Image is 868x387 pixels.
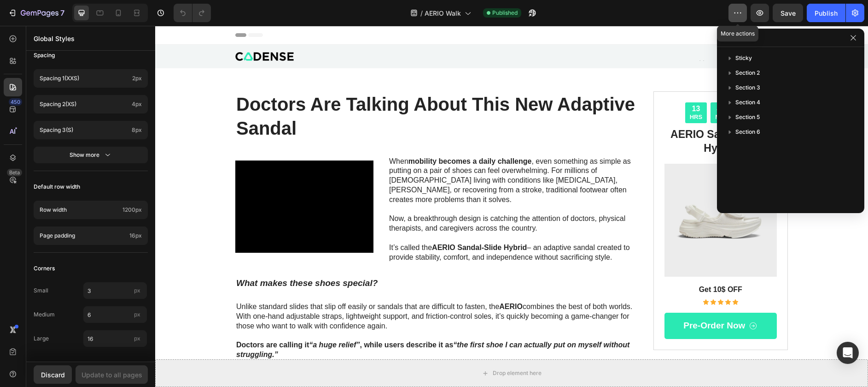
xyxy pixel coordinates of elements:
[134,335,140,342] span: px
[492,9,518,17] span: Published
[837,342,859,364] div: Open Intercom Messenger
[234,217,484,237] p: It’s called the – an adaptive sandal created to provide stability, comfort, and independence with...
[76,365,148,384] button: Update to all pages
[60,7,64,18] p: 7
[65,101,76,107] span: (xs)
[509,101,622,131] h2: AERIO Sandal-Slide Hybrid
[234,131,484,179] p: When , even something as simple as putting on a pair of shoes can feel overwhelming. For millions...
[420,8,423,18] span: /
[277,218,372,226] strong: AERIO Sandal-Slide Hybrid
[735,98,760,107] span: Section 4
[132,74,142,83] span: 2px
[66,126,73,133] span: (s)
[41,370,65,380] div: Discard
[83,282,147,299] input: px
[83,306,147,323] input: px
[815,8,838,18] div: Publish
[528,294,590,306] p: Pre-order Now
[34,147,148,163] button: Show more
[535,78,547,88] div: 13
[155,26,868,387] iframe: Design area
[509,138,622,251] img: gempages_550089123281503281-5fcea35e-09f9-4930-bf61-6fdf21b539f6.jpg
[64,75,79,82] span: (xxs)
[40,126,128,134] p: Spacing 3
[34,34,148,43] p: Global Styles
[83,330,147,347] input: px
[132,100,142,108] span: 4px
[40,206,119,214] p: Row width
[34,286,83,295] span: Small
[40,74,128,83] p: Spacing 1
[584,88,596,95] p: SEC
[807,4,845,22] button: Publish
[735,83,760,92] span: Section 3
[510,259,621,269] p: Get 10$ OFF
[70,150,112,160] div: Show more
[154,315,204,323] strong: “a huge relief”
[425,8,461,18] span: AERIO Walk
[509,287,622,313] a: Pre-order Now
[205,315,298,323] strong: , while users describe it as
[34,310,83,319] span: Medium
[40,100,128,108] p: Spacing 2
[4,4,69,22] button: 7
[234,188,484,208] p: Now, a breakthrough design is catching the attention of doctors, physical therapists, and caregiv...
[735,54,752,63] span: Sticky
[174,4,211,22] div: Undo/Redo
[781,9,796,17] span: Save
[134,311,140,318] span: px
[81,252,484,263] p: What makes these shoes special?
[34,50,55,61] span: Spacing
[7,169,22,176] div: Beta
[9,98,22,106] div: 450
[80,65,484,115] h1: Doctors Are Talking About This New Adaptive Sandal
[122,206,142,214] span: 1200px
[80,26,139,35] img: gempages_550089123281503281-b75146b7-67f0-49e5-b9d0-693fb7412052.png
[735,68,760,77] span: Section 2
[344,277,367,285] strong: AERIO
[773,4,803,22] button: Save
[134,287,140,294] span: px
[338,344,386,351] div: Drop element here
[560,88,571,95] p: MIN
[40,232,126,240] p: Page padding
[129,232,142,240] span: 16px
[81,315,154,323] strong: Doctors are calling it
[735,127,760,137] span: Section 6
[735,113,760,122] span: Section 5
[535,88,547,95] p: HRS
[253,131,377,139] strong: mobility becomes a daily challenge
[34,365,72,384] button: Discard
[34,334,83,343] span: Large
[82,370,142,380] div: Update to all pages
[34,263,55,274] span: Corners
[80,135,218,227] video: Video
[584,78,596,88] div: 17
[34,181,80,192] span: Default row width
[132,126,142,134] span: 8px
[81,276,484,305] p: Unlike standard slides that slip off easily or sandals that are difficult to fasten, the combines...
[560,78,571,88] div: 42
